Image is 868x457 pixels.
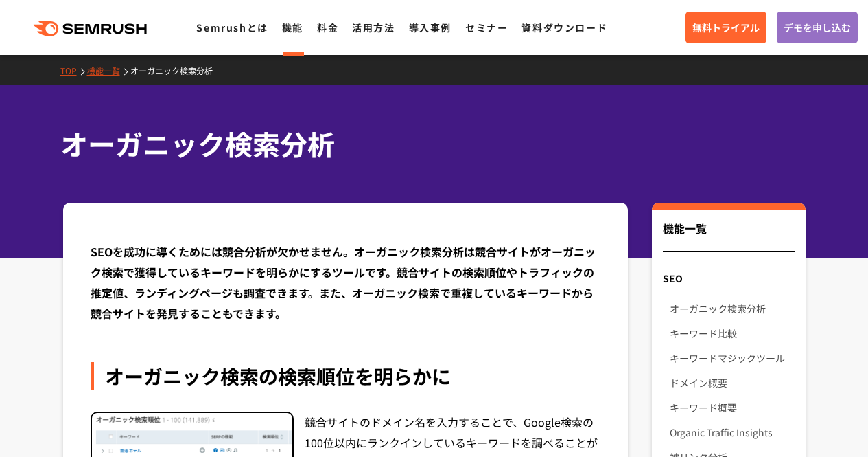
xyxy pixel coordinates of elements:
[60,65,87,76] a: TOP
[777,12,858,43] a: デモを申し込む
[91,241,601,324] div: SEOを成功に導くためには競合分析が欠かせません。オーガニック検索分析は競合サイトがオーガニック検索で獲得しているキーワードを明らかにするツールです。競合サイトの検索順位やトラフィックの推定値、...
[663,220,794,252] div: 機能一覧
[670,420,794,445] a: Organic Traffic Insights
[670,370,794,395] a: ドメイン概要
[670,321,794,346] a: キーワード比較
[521,21,607,34] a: 資料ダウンロード
[130,65,223,76] a: オーガニック検索分析
[409,21,451,34] a: 導入事例
[692,20,760,35] span: 無料トライアル
[465,21,508,34] a: セミナー
[670,395,794,420] a: キーワード概要
[87,65,130,76] a: 機能一覧
[282,21,303,34] a: 機能
[317,21,338,34] a: 料金
[670,296,794,321] a: オーガニック検索分析
[352,21,395,34] a: 活用方法
[196,21,268,34] a: Semrushとは
[652,266,805,291] div: SEO
[60,124,795,164] h1: オーガニック検索分析
[91,362,601,390] div: オーガニック検索の検索順位を明らかに
[784,20,851,35] span: デモを申し込む
[685,12,766,43] a: 無料トライアル
[670,346,794,370] a: キーワードマジックツール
